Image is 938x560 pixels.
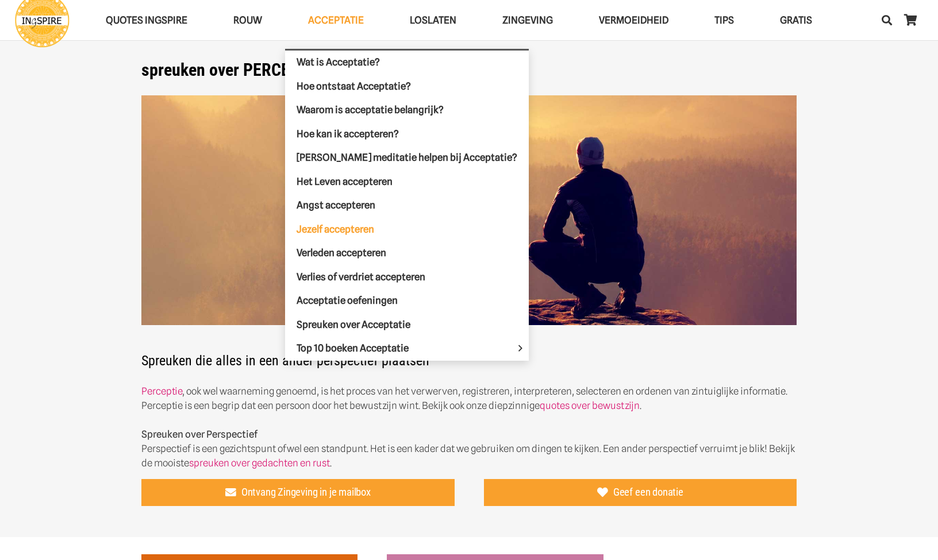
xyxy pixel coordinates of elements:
[297,271,425,282] span: Verlies of verdriet accepteren
[233,14,262,26] span: ROUW
[387,6,479,35] a: LoslatenLoslaten Menu
[141,95,797,370] h2: Spreuken die alles in een ander perspectief plaatsen
[599,14,668,26] span: VERMOEIDHEID
[297,152,517,163] span: [PERSON_NAME] meditatie helpen bij Acceptatie?
[757,6,835,35] a: GRATISGRATIS Menu
[297,342,428,354] span: Top 10 boeken Acceptatie
[285,6,387,35] a: AcceptatieAcceptatie Menu
[502,14,553,26] span: Zingeving
[297,318,410,330] span: Spreuken over Acceptatie
[141,60,797,80] h1: spreuken over PERCEPTIE & PERSPECTIEF
[297,247,386,258] span: Verleden accepteren
[285,312,529,337] a: Spreuken over Acceptatie
[714,14,734,26] span: TIPS
[780,14,812,26] span: GRATIS
[141,428,257,440] b: Spreuken over Perspectief
[141,95,797,326] img: Quotes en Spreuken van Ingspire over de Helende Kracht van Acceptatie
[106,14,187,26] span: QUOTES INGSPIRE
[410,14,456,26] span: Loslaten
[141,384,797,470] p: , ook wel waarneming genoemd, is het proces van het verwerven, registreren, interpreteren, select...
[285,337,529,361] a: Top 10 boeken AcceptatieTop 10 boeken Acceptatie Menu
[141,479,455,507] a: Ontvang Zingeving in je mailbox
[479,6,576,35] a: ZingevingZingeving Menu
[141,385,182,397] a: Perceptie
[613,486,683,499] span: Geef een donatie
[189,457,330,469] a: spreuken over gedachten en rust
[297,175,393,187] span: Het Leven accepteren
[210,6,285,35] a: ROUWROUW Menu
[241,486,371,499] span: Ontvang Zingeving in je mailbox
[297,223,374,234] span: Jezelf accepteren
[297,199,375,211] span: Angst accepteren
[285,241,529,265] a: Verleden accepteren
[285,265,529,289] a: Verlies of verdriet accepteren
[285,98,529,122] a: Waarom is acceptatie belangrijk?
[576,6,691,35] a: VERMOEIDHEIDVERMOEIDHEID Menu
[484,479,797,507] a: Geef een donatie
[297,295,398,306] span: Acceptatie oefeningen
[285,217,529,241] a: Jezelf accepteren
[297,80,411,91] span: Hoe ontstaat Acceptatie?
[512,337,529,360] span: Top 10 boeken Acceptatie Menu
[285,194,529,218] a: Angst accepteren
[691,6,757,35] a: TIPSTIPS Menu
[285,146,529,170] a: [PERSON_NAME] meditatie helpen bij Acceptatie?
[297,128,399,139] span: Hoe kan ik accepteren?
[297,104,444,115] span: Waarom is acceptatie belangrijk?
[285,74,529,98] a: Hoe ontstaat Acceptatie?
[285,122,529,146] a: Hoe kan ik accepteren?
[308,14,364,26] span: Acceptatie
[285,51,529,75] a: Wat is Acceptatie?
[83,6,210,35] a: QUOTES INGSPIREQUOTES INGSPIRE Menu
[875,6,898,34] a: Zoeken
[285,169,529,194] a: Het Leven accepteren
[540,400,640,411] a: quotes over bewustzijn
[297,56,380,68] span: Wat is Acceptatie?
[285,289,529,313] a: Acceptatie oefeningen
